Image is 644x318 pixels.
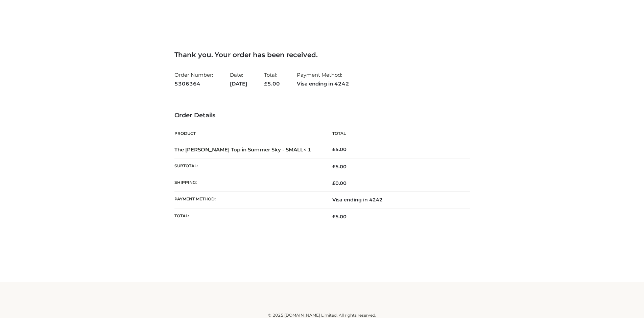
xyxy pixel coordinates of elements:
li: Total: [264,69,280,90]
th: Subtotal: [174,158,322,175]
strong: Visa ending in 4242 [297,79,349,88]
strong: [DATE] [230,79,247,88]
span: 5.00 [332,214,347,220]
li: Payment Method: [297,69,349,90]
bdi: 0.00 [332,180,347,186]
span: £ [332,146,335,152]
h3: Thank you. Your order has been received. [174,51,470,59]
span: 5.00 [332,164,347,170]
th: Payment method: [174,192,322,208]
th: Total: [174,208,322,225]
strong: The [PERSON_NAME] Top in Summer Sky - SMALL [174,146,311,153]
th: Shipping: [174,175,322,192]
bdi: 5.00 [332,146,347,152]
th: Total [322,126,470,141]
span: 5.00 [264,80,280,87]
td: Visa ending in 4242 [322,192,470,208]
span: £ [332,214,335,220]
h3: Order Details [174,112,470,119]
span: £ [264,80,267,87]
span: £ [332,180,335,186]
strong: 5306364 [174,79,213,88]
li: Order Number: [174,69,213,90]
span: £ [332,164,335,170]
strong: × 1 [303,146,311,153]
li: Date: [230,69,247,90]
th: Product [174,126,322,141]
